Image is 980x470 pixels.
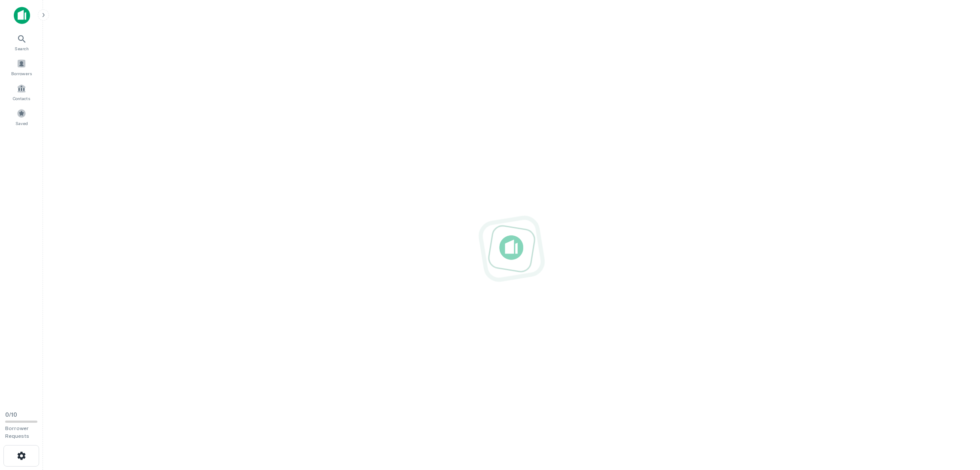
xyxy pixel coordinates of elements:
span: Search [15,45,29,52]
span: Borrowers [11,70,32,77]
span: Saved [15,120,28,127]
img: capitalize-icon.png [14,7,30,24]
span: 0 / 10 [5,412,17,418]
span: Borrower Requests [5,425,29,439]
span: Contacts [13,95,30,102]
iframe: Chat Widget [937,401,980,443]
a: Contacts [3,80,40,104]
a: Saved [3,105,40,128]
a: Borrowers [3,55,40,79]
a: Search [3,31,40,54]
